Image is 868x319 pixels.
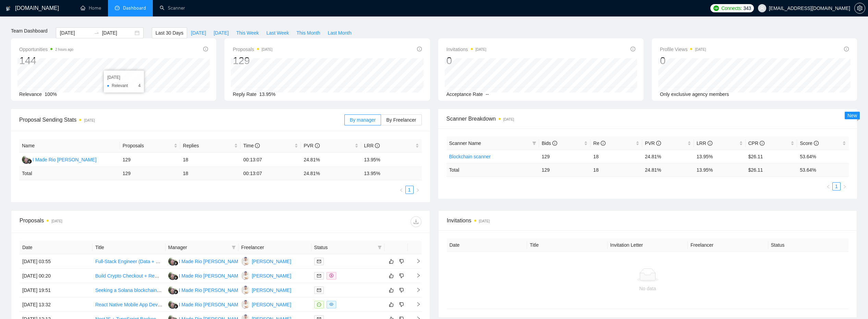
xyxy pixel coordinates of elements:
[386,117,416,123] span: By Freelancer
[329,302,333,306] span: eye
[833,183,840,190] a: 1
[398,286,406,294] button: dislike
[476,48,486,51] time: [DATE]
[252,272,291,280] div: [PERSON_NAME]
[656,141,661,146] span: info-circle
[168,271,177,280] img: IM
[180,167,241,180] td: 18
[173,275,178,280] img: gigradar-bm.png
[411,287,421,292] span: right
[411,273,421,278] span: right
[854,3,865,14] button: setting
[123,5,146,11] span: Dashboard
[262,48,272,51] time: [DATE]
[239,241,311,254] th: Freelancer
[417,47,422,51] span: info-circle
[743,4,751,12] span: 343
[797,150,849,163] td: 53.64%
[241,167,301,180] td: 00:13:07
[241,271,250,280] img: HQ
[814,141,819,146] span: info-circle
[447,216,849,225] span: Invitations
[166,241,239,254] th: Manager
[95,259,171,264] a: Full-Stack Engineer (Data + Crypto)
[243,143,260,148] span: Time
[713,5,719,11] img: upwork-logo.png
[241,286,250,294] img: HQ
[361,152,421,167] td: 13.95%
[399,287,404,293] span: dislike
[329,273,333,278] span: dollar
[532,141,536,145] span: filter
[120,167,180,180] td: 129
[120,139,180,152] th: Proposals
[697,140,712,146] span: LRR
[411,259,421,263] span: right
[449,140,481,146] span: Scanner Name
[841,182,849,191] button: right
[486,91,489,97] span: --
[259,91,276,97] span: 13.95%
[542,140,557,146] span: Bids
[93,254,166,269] td: Full-Stack Engineer (Data + Crypto)
[531,138,538,148] span: filter
[93,269,166,283] td: Build Crypto Checkout + Rewards Engine (USDC, Non-Custodial, Merchant-Ready MVP)
[19,54,73,67] div: 144
[179,286,243,294] div: I Made Rio [PERSON_NAME]
[241,300,250,309] img: HQ
[27,159,32,164] img: gigradar-bm.png
[746,163,797,177] td: $ 26.11
[241,258,291,263] a: HQ[PERSON_NAME]
[180,152,241,167] td: 18
[20,241,93,254] th: Date
[95,287,244,293] a: Seeking a Solana blockchain developer to make me a launch bundler.
[378,245,382,249] span: filter
[760,6,765,11] span: user
[233,45,272,53] span: Proposals
[694,150,746,163] td: 13.95%
[19,139,120,152] th: Name
[266,29,289,37] span: Last Week
[22,155,30,164] img: IM
[398,257,406,266] button: dislike
[45,91,57,97] span: 100%
[854,5,865,11] a: setting
[168,300,177,309] img: IM
[314,244,375,251] span: Status
[824,182,832,191] button: left
[20,283,93,297] td: [DATE] 19:51
[631,47,635,51] span: info-circle
[800,140,818,146] span: Score
[51,219,62,223] time: [DATE]
[236,29,259,37] span: This Week
[389,287,394,293] span: like
[94,30,99,36] span: swap-right
[19,167,120,180] td: Total
[324,27,355,38] button: Last Month
[168,258,243,263] a: IMI Made Rio [PERSON_NAME]
[241,301,291,307] a: HQ[PERSON_NAME]
[760,141,765,146] span: info-circle
[19,45,73,53] span: Opportunities
[416,188,420,192] span: right
[20,216,220,227] div: Proposals
[414,186,422,194] li: Next Page
[843,185,847,189] span: right
[539,150,591,163] td: 129
[479,219,490,223] time: [DATE]
[233,27,263,38] button: This Week
[304,143,320,148] span: PVR
[411,216,421,227] button: download
[398,300,406,309] button: dislike
[317,274,321,278] span: mail
[20,269,93,283] td: [DATE] 00:20
[608,238,688,252] th: Invitation Letter
[387,286,395,294] button: like
[107,74,140,81] div: [DATE]
[93,297,166,312] td: React Native Mobile App Developer
[19,91,42,97] span: Relevance
[847,113,857,118] span: New
[20,297,93,312] td: [DATE] 13:32
[414,186,422,194] button: right
[173,304,178,309] img: gigradar-bm.png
